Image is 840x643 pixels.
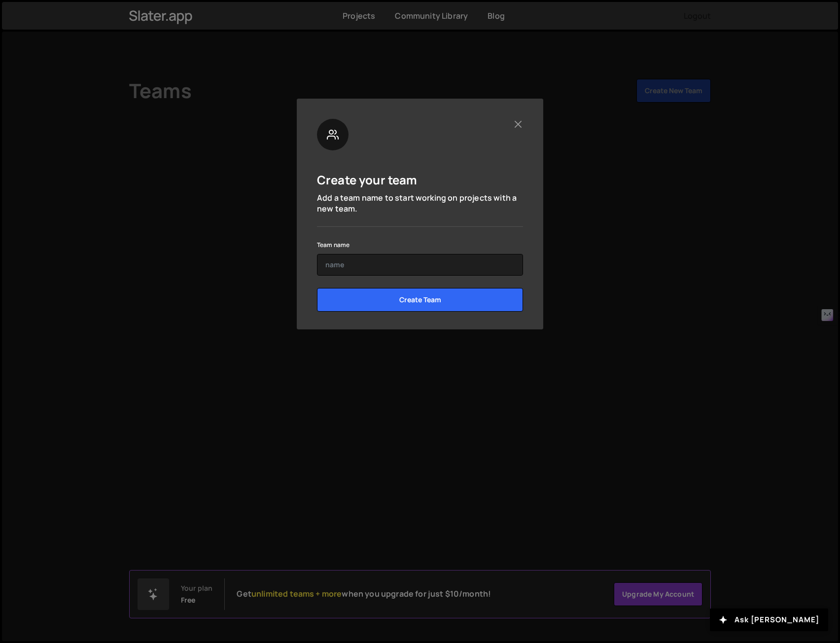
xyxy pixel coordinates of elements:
[317,288,523,312] input: Create Team
[317,240,350,250] label: Team name
[513,119,523,129] button: Close
[317,254,523,276] input: name
[317,192,523,214] p: Add a team name to start working on projects with a new team.
[317,172,418,187] h5: Create your team
[710,608,828,631] button: Ask [PERSON_NAME]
